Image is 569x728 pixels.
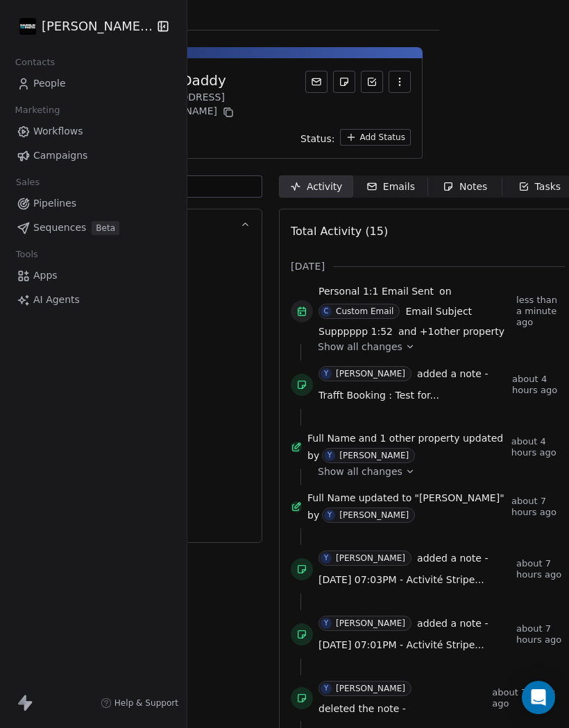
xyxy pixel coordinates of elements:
[443,180,487,194] div: Notes
[323,306,328,317] div: C
[366,180,415,194] div: Emails
[11,192,176,215] a: Pipelines
[340,129,411,146] button: Add Status
[511,496,565,518] span: about 7 hours ago
[319,702,406,716] span: deleted the note -
[516,558,565,580] span: about 7 hours ago
[33,76,66,91] span: People
[492,687,565,709] span: about 7 hours ago
[10,172,46,193] span: Sales
[11,288,176,311] a: AI Agents
[324,368,328,379] div: Y
[336,618,405,628] div: [PERSON_NAME]
[9,100,66,121] span: Marketing
[336,684,405,693] div: [PERSON_NAME]
[398,324,504,338] span: and + 1 other property
[336,553,405,563] div: [PERSON_NAME]
[10,244,44,265] span: Tools
[324,618,328,629] div: Y
[511,436,565,458] span: about 4 hours ago
[405,304,472,318] span: Email Subject
[11,120,176,143] a: Workflows
[136,71,305,90] div: Yogue Daddy
[318,465,402,478] span: Show all changes
[136,90,305,121] div: [EMAIL_ADDRESS][DOMAIN_NAME]
[11,264,176,287] a: Apps
[318,340,402,354] span: Show all changes
[33,220,86,235] span: Sequences
[17,15,148,38] button: [PERSON_NAME] Photo
[300,132,334,146] span: Status:
[42,17,154,35] span: [PERSON_NAME] Photo
[328,510,332,521] div: Y
[307,508,319,522] span: by
[318,340,555,354] a: Show all changes
[336,306,393,316] div: Custom Email
[414,491,504,505] span: "[PERSON_NAME]"
[417,551,488,565] span: added a note -
[291,259,325,273] span: [DATE]
[319,639,484,650] span: [DATE] 07:01PM - Activité Stripe...
[339,451,409,460] div: [PERSON_NAME]
[318,465,555,478] a: Show all changes
[307,449,319,462] span: by
[319,284,434,298] span: Personal 1:1 Email Sent
[9,52,61,73] span: Contacts
[319,387,439,404] a: Trafft Booking : Test for...
[512,374,565,396] span: about 4 hours ago
[101,697,178,709] a: Help & Support
[328,450,332,461] div: Y
[319,636,484,653] a: [DATE] 07:01PM - Activité Stripe...
[19,18,36,35] img: Daudelin%20Photo%20Logo%20White%202025%20Square.png
[359,431,504,445] span: and 1 other property updated
[516,295,565,328] span: less than a minute ago
[33,196,76,211] span: Pipelines
[114,697,178,709] span: Help & Support
[92,221,119,235] span: Beta
[522,681,555,714] div: Open Intercom Messenger
[307,491,356,505] span: Full Name
[324,683,328,694] div: Y
[324,553,328,564] div: Y
[33,293,80,307] span: AI Agents
[439,284,451,298] span: on
[319,324,393,338] span: Supppppp 1:52
[11,72,176,95] a: People
[33,148,87,163] span: Campaigns
[319,571,484,588] a: [DATE] 07:03PM - Activité Stripe...
[339,510,409,520] div: [PERSON_NAME]
[307,431,356,445] span: Full Name
[33,124,83,139] span: Workflows
[11,216,176,239] a: SequencesBeta
[319,390,439,401] span: Trafft Booking : Test for...
[336,369,405,379] div: [PERSON_NAME]
[11,144,176,167] a: Campaigns
[33,268,58,283] span: Apps
[516,623,565,645] span: about 7 hours ago
[417,367,488,381] span: added a note -
[518,180,561,194] div: Tasks
[359,491,412,505] span: updated to
[291,225,388,238] span: Total Activity (15)
[319,574,484,585] span: [DATE] 07:03PM - Activité Stripe...
[417,616,488,630] span: added a note -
